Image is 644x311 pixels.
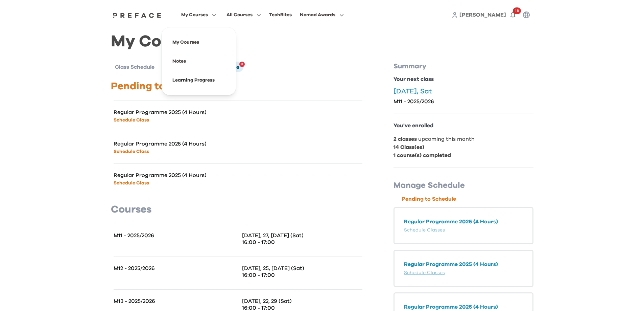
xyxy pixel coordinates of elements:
button: All Courses [224,10,263,19]
button: Nomad Awards [298,10,346,19]
span: My Courses [181,11,208,19]
p: You've enrolled [393,121,533,130]
span: Nomad Awards [300,11,335,19]
span: 18 [513,7,521,14]
b: 14 Class(es) [393,145,424,150]
b: 2 classes [393,136,417,142]
span: [PERSON_NAME] [459,12,506,18]
p: Regular Programme 2025 (4 Hours) [114,140,238,147]
b: 1 course(s) completed [393,153,451,158]
p: 16:00 - 17:00 [242,272,362,279]
p: upcoming this month [393,135,533,143]
p: Pending to Schedule [111,80,365,92]
p: Pending to Schedule [402,195,533,203]
p: Regular Programme 2025 (4 Hours) [114,109,238,116]
img: Preface Logo [111,13,163,18]
p: M12 - 2025/2026 [114,265,238,272]
a: Learning Progress [172,78,215,83]
p: Summary [393,62,533,71]
span: Class Schedule [115,64,154,70]
a: Schedule Classes [404,270,445,275]
p: 16:00 - 17:00 [242,239,362,246]
p: M11 - 2025/2026 [114,232,238,239]
a: Schedule Class [114,118,149,123]
p: [DATE], 22, 29 (Sat) [242,298,362,305]
p: Regular Programme 2025 (4 Hours) [404,260,523,268]
p: Regular Programme 2025 (4 Hours) [404,303,523,311]
p: [DATE], Sat [393,87,533,95]
h1: My Courses [111,38,533,45]
button: 18 [506,8,520,22]
span: 3 [241,60,243,68]
p: Regular Programme 2025 (4 Hours) [114,172,238,179]
a: Schedule Class [114,149,149,154]
a: [PERSON_NAME] [459,11,506,19]
p: [DATE], 25, [DATE] (Sat) [242,265,362,272]
p: Regular Programme 2025 (4 Hours) [404,218,523,226]
a: Notes [172,59,186,64]
a: Schedule Classes [404,228,445,232]
p: Manage Schedule [393,180,533,191]
a: Schedule Class [114,181,149,185]
p: [DATE], 27, [DATE] (Sat) [242,232,362,239]
div: TechBites [269,11,292,19]
p: M11 - 2025/2026 [393,98,533,105]
span: All Courses [226,11,253,19]
p: M13 - 2025/2026 [114,298,238,305]
p: Your next class [393,75,533,83]
p: Courses [111,203,365,216]
a: My Courses [172,40,199,45]
a: Preface Logo [111,12,163,18]
button: My Courses [179,10,218,19]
